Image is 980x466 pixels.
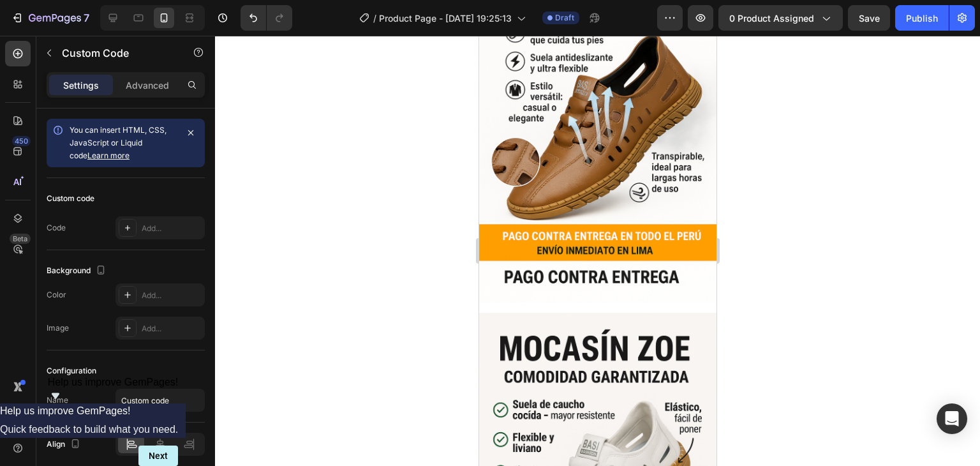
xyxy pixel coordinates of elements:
button: 0 product assigned [718,5,843,31]
a: Learn more [87,151,130,160]
span: 0 product assigned [729,11,814,25]
span: You can insert HTML, CSS, JavaScript or Liquid code [70,125,167,160]
span: Help us improve GemPages! [48,377,179,387]
button: 7 [5,5,95,31]
span: Product Page - [DATE] 19:25:13 [379,11,512,25]
div: 450 [12,136,31,146]
button: Publish [895,5,949,31]
span: / [373,11,376,25]
div: Add... [142,290,202,301]
p: 7 [84,10,89,26]
div: Add... [142,323,202,334]
div: Publish [906,11,938,25]
p: Settings [63,79,99,92]
div: Color [47,289,66,301]
iframe: Design area [479,36,716,466]
div: Code [47,222,66,234]
button: Save [848,5,890,31]
div: Add... [142,223,202,234]
span: Save [859,13,880,24]
div: Open Intercom Messenger [937,403,967,434]
div: Image [47,322,69,334]
p: Advanced [126,79,169,92]
div: Undo/Redo [241,5,292,31]
p: Custom Code [62,45,170,61]
div: Configuration [47,365,96,377]
div: Custom code [47,193,94,204]
div: Beta [10,234,31,244]
div: Background [47,262,108,280]
button: Show survey - Help us improve GemPages! [48,377,179,403]
span: Draft [555,12,574,24]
